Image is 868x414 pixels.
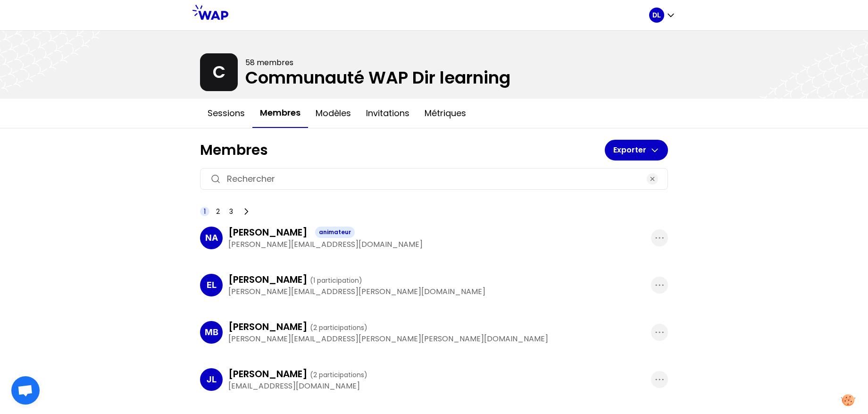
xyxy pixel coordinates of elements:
[228,239,651,250] p: [PERSON_NAME][EMAIL_ADDRESS][DOMAIN_NAME]
[835,389,861,412] button: Manage your preferences about cookies
[359,99,417,127] button: Invitations
[310,323,367,332] span: ( 2 participations )
[229,207,233,216] span: 3
[228,273,362,286] h3: [PERSON_NAME]
[200,99,252,127] button: Sessions
[205,231,218,245] p: NA
[228,367,367,380] h3: [PERSON_NAME]
[649,8,676,23] button: DL
[200,142,605,159] h1: Membres
[205,326,218,339] p: MB
[315,227,355,238] div: animateur
[207,373,217,386] p: JL
[11,376,40,405] a: Ouvrir le chat
[207,279,217,292] p: EL
[310,370,367,380] span: ( 2 participations )
[310,276,362,285] span: ( 1 participation )
[227,172,641,186] input: Rechercher
[228,380,651,392] p: [EMAIL_ADDRESS][DOMAIN_NAME]
[652,10,661,20] p: DL
[605,140,668,161] button: Exporter
[252,99,308,128] button: Membres
[417,99,474,127] button: Métriques
[204,207,206,216] span: 1
[228,333,651,345] p: [PERSON_NAME][EMAIL_ADDRESS][PERSON_NAME][PERSON_NAME][DOMAIN_NAME]
[228,286,651,297] p: [PERSON_NAME][EMAIL_ADDRESS][PERSON_NAME][DOMAIN_NAME]
[228,320,367,333] h3: [PERSON_NAME]
[228,226,308,239] h3: [PERSON_NAME]
[308,99,359,127] button: Modèles
[216,207,220,216] span: 2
